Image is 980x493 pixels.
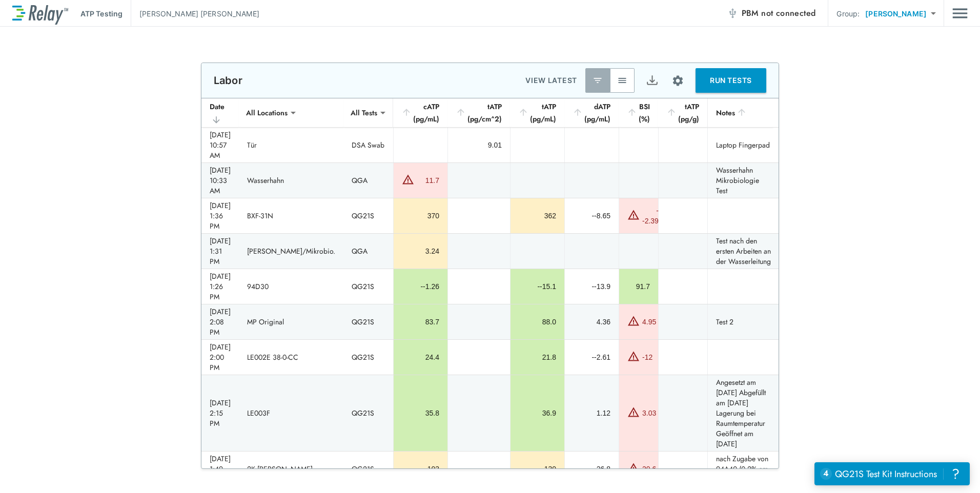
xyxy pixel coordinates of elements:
div: 4.95 [642,317,656,327]
td: nach Zugabe von 94A40 (0,2% am [DATE] 14:50) [707,451,773,486]
button: Site setup [664,67,691,94]
div: tATP (pg/cm^2) [456,100,502,125]
img: Warning [402,173,414,186]
div: 21.8 [519,352,556,362]
td: DSA Swab [343,128,393,162]
button: PBM not connected [723,3,820,24]
div: 3.24 [402,246,439,256]
td: Wasserhahn Mikrobiologie Test [707,163,773,198]
img: Drawer Icon [952,4,968,23]
td: Wasserhahn [239,163,343,198]
div: 88.0 [519,317,556,327]
div: --8.65 [573,211,610,221]
div: [DATE] 2:00 PM [210,342,231,373]
th: Date [201,98,239,128]
td: Test 2 [707,304,773,339]
button: expand row [773,202,790,219]
img: Latest [593,75,603,86]
span: PBM [742,6,816,20]
button: Export [640,68,664,93]
div: dATP (pg/mL) [573,100,610,125]
div: 103 [402,464,439,474]
td: BXF-31N [239,198,343,233]
p: Labor [214,74,242,87]
div: 3.03 [642,408,656,418]
td: 94D30 [239,269,343,304]
div: --15.1 [519,281,556,292]
button: expand row [773,167,790,184]
div: --13.9 [573,281,610,292]
button: expand row [773,237,790,255]
button: expand row [773,343,790,361]
img: Warning [627,315,640,327]
td: LE002E 38-0-CC [239,340,343,375]
img: Settings Icon [671,74,684,87]
img: Warning [627,462,640,474]
div: All Tests [343,102,384,123]
button: expand row [773,455,790,473]
div: 83.7 [402,317,439,327]
div: tATP (pg/g) [666,100,699,125]
div: [DATE] 1:31 PM [210,236,231,266]
div: --2.61 [573,352,610,362]
iframe: Resource center [814,462,970,485]
div: [DATE] 1:49 PM [210,454,231,484]
img: Warning [627,209,640,221]
div: --2.39 [642,206,659,226]
div: 370 [402,211,439,221]
div: [DATE] 1:26 PM [210,271,231,302]
img: Warning [627,350,640,362]
div: -12 [642,352,652,362]
button: expand row [773,379,790,396]
p: Group: [836,8,860,19]
td: MP Original [239,304,343,339]
img: LuminUltra Relay [12,3,68,25]
div: BSI (%) [627,100,650,125]
td: LE003F [239,375,343,451]
td: 2K [PERSON_NAME] [239,451,343,486]
button: RUN TESTS [696,68,766,93]
button: expand row [773,308,790,325]
div: 9.01 [456,140,502,150]
div: 362 [519,211,556,221]
span: not connected [761,7,815,19]
td: Laptop Fingerpad [707,128,773,162]
p: VIEW LATEST [525,74,577,87]
td: Angesetzt am [DATE] Abgefüllt am [DATE] Lagerung bei Raumtemperatur Geöffnet am [DATE] [707,375,773,451]
td: QGA [343,163,393,198]
div: [DATE] 2:08 PM [210,306,231,337]
td: Test nach den ersten Arbeiten an der Wasserleitung [707,234,773,269]
div: 4.36 [573,317,610,327]
div: 20.6 [642,464,656,474]
td: [PERSON_NAME]/Mikrobio. [239,234,343,269]
div: --1.26 [402,281,439,292]
div: [DATE] 2:15 PM [210,398,231,428]
td: QG21S [343,304,393,339]
div: tATP (pg/mL) [518,100,556,125]
div: 1.12 [573,408,610,418]
td: QGA [343,234,393,269]
div: cATP (pg/mL) [401,100,439,125]
button: Main menu [952,4,968,23]
div: [DATE] 10:57 AM [210,130,231,160]
td: Tür [239,128,343,162]
div: Notes [716,107,765,119]
div: 35.8 [402,408,439,418]
td: QG21S [343,375,393,451]
td: QG21S [343,269,393,304]
div: [DATE] 1:36 PM [210,200,231,231]
div: All Locations [239,102,295,123]
button: expand row [773,273,790,290]
p: [PERSON_NAME] [PERSON_NAME] [139,8,259,19]
img: Export Icon [646,74,659,87]
div: 130 [519,464,556,474]
img: Offline Icon [727,8,738,18]
div: 36.9 [519,408,556,418]
td: QG21S [343,340,393,375]
td: QG21S [343,451,393,486]
img: View All [617,75,627,86]
img: Warning [627,406,640,418]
